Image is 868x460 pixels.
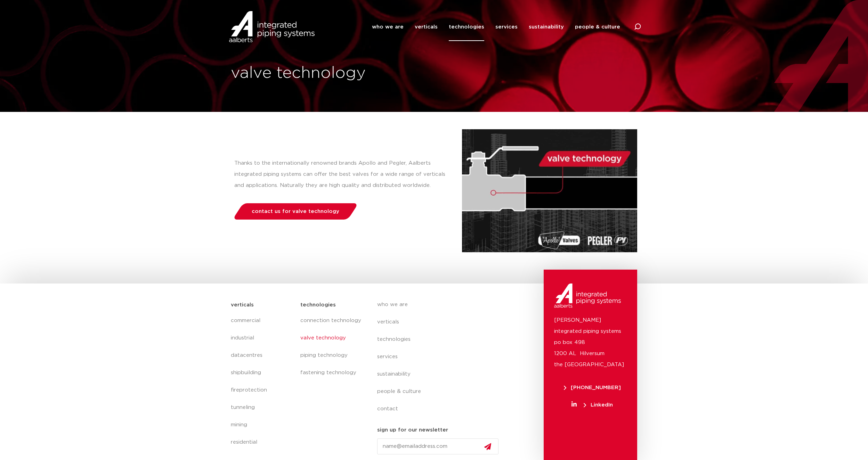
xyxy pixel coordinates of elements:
nav: Menu [231,312,294,451]
nav: Menu [300,312,363,381]
a: sustainability [377,365,504,383]
a: commercial [231,312,294,329]
img: send.svg [484,443,491,450]
a: [PHONE_NUMBER] [554,385,630,390]
a: fastening technology [300,364,363,381]
a: valve technology [300,329,363,347]
a: people & culture [575,13,620,41]
a: verticals [377,313,504,331]
a: people & culture [377,383,504,400]
input: name@emailaddress.com [377,438,499,454]
h5: verticals [231,299,254,311]
h1: valve technology [231,62,431,84]
a: contact us for valve technology [232,203,358,220]
nav: Menu [377,296,504,418]
a: who we are [377,296,504,313]
a: mining [231,416,294,434]
h5: technologies [300,299,336,311]
span: LinkedIn [584,402,613,408]
a: residential [231,434,294,451]
span: [PHONE_NUMBER] [564,385,621,390]
a: services [377,348,504,365]
a: LinkedIn [554,402,630,408]
a: piping technology [300,347,363,364]
h5: sign up for our newsletter [377,425,448,436]
nav: Menu [372,13,620,41]
a: tunneling [231,399,294,416]
a: technologies [377,331,504,348]
a: services [495,13,518,41]
a: datacentres [231,347,294,364]
a: connection technology [300,312,363,329]
a: who we are [372,13,404,41]
p: [PERSON_NAME] integrated piping systems po box 498 1200 AL Hilversum the [GEOGRAPHIC_DATA] [554,315,627,370]
a: technologies [449,13,484,41]
a: contact [377,400,504,418]
p: Thanks to the internationally renowned brands Apollo and Pegler, Aalberts integrated piping syste... [234,158,448,191]
a: industrial [231,329,294,347]
a: verticals [415,13,438,41]
a: sustainability [529,13,564,41]
a: shipbuilding [231,364,294,381]
a: fireprotection [231,381,294,399]
span: contact us for valve technology [252,209,339,214]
